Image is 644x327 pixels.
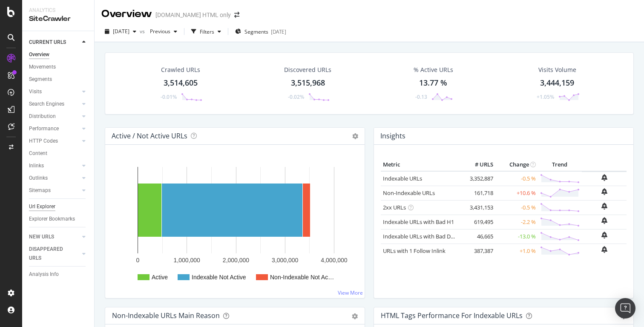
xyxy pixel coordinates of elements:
[29,202,88,211] a: Url Explorer
[101,7,152,21] div: Overview
[29,50,88,59] a: Overview
[338,289,363,296] a: View More
[29,215,75,224] div: Explorer Bookmarks
[29,245,80,263] a: DISAPPEARED URLS
[29,38,66,47] div: CURRENT URLS
[29,112,56,121] div: Distribution
[538,66,576,74] div: Visits Volume
[29,270,59,279] div: Analysis Info
[321,257,347,264] text: 4,000,000
[29,75,52,84] div: Segments
[234,12,239,18] div: arrow-right-arrow-left
[537,93,554,100] div: +1.05%
[615,298,635,318] div: Open Intercom Messenger
[601,188,607,195] div: bell-plus
[383,175,422,182] a: Indexable URLs
[164,77,198,89] div: 3,514,605
[112,158,358,291] svg: A chart.
[29,137,80,146] a: HTTP Codes
[495,158,538,171] th: Change
[29,124,80,133] a: Performance
[29,174,48,183] div: Outlinks
[284,66,331,74] div: Discovered URLs
[161,66,200,74] div: Crawled URLs
[538,158,582,171] th: Trend
[29,186,80,195] a: Sitemaps
[495,229,538,244] td: -13.0 %
[29,270,88,279] a: Analysis Info
[29,87,42,96] div: Visits
[29,63,56,72] div: Movements
[29,100,64,109] div: Search Engines
[192,274,246,281] text: Indexable Not Active
[383,218,454,226] a: Indexable URLs with Bad H1
[601,246,607,253] div: bell-plus
[461,158,495,171] th: # URLS
[461,186,495,200] td: 161,718
[383,232,476,240] a: Indexable URLs with Bad Description
[147,25,181,38] button: Previous
[112,130,187,142] h4: Active / Not Active URLs
[461,229,495,244] td: 46,665
[272,257,298,264] text: 3,000,000
[601,203,607,209] div: bell-plus
[200,28,214,35] div: Filters
[232,25,290,38] button: Segments[DATE]
[601,217,607,224] div: bell-plus
[29,215,88,224] a: Explorer Bookmarks
[383,189,435,197] a: Non-Indexable URLs
[155,11,231,19] div: [DOMAIN_NAME] HTML only
[174,257,200,264] text: 1,000,000
[136,257,140,264] text: 0
[140,28,147,35] span: vs
[461,215,495,229] td: 619,495
[495,186,538,200] td: +10.6 %
[414,66,453,74] div: % Active URLs
[29,75,88,84] a: Segments
[29,14,87,24] div: SiteCrawler
[223,257,249,264] text: 2,000,000
[188,25,224,38] button: Filters
[495,215,538,229] td: -2.2 %
[161,93,177,100] div: -0.01%
[461,200,495,215] td: 3,431,153
[495,200,538,215] td: -0.5 %
[29,161,80,170] a: Inlinks
[415,93,427,100] div: -0.13
[101,25,140,38] button: [DATE]
[29,7,87,14] div: Analytics
[29,149,88,158] a: Content
[461,171,495,186] td: 3,352,887
[291,77,325,89] div: 3,515,968
[29,50,49,59] div: Overview
[29,124,59,133] div: Performance
[383,204,406,211] a: 2xx URLs
[29,202,55,211] div: Url Explorer
[29,232,54,241] div: NEW URLS
[352,313,358,319] div: gear
[381,158,461,171] th: Metric
[461,244,495,258] td: 387,387
[29,186,51,195] div: Sitemaps
[244,28,268,35] span: Segments
[29,174,80,183] a: Outlinks
[29,245,72,263] div: DISAPPEARED URLS
[29,38,80,47] a: CURRENT URLS
[380,130,405,142] h4: Insights
[29,232,80,241] a: NEW URLS
[381,311,523,320] div: HTML Tags Performance for Indexable URLs
[352,133,358,139] i: Options
[29,137,58,146] div: HTTP Codes
[288,93,304,100] div: -0.02%
[147,28,170,35] span: Previous
[29,100,80,109] a: Search Engines
[271,28,286,35] div: [DATE]
[419,77,447,89] div: 13.77 %
[29,112,80,121] a: Distribution
[540,77,574,89] div: 3,444,159
[29,161,44,170] div: Inlinks
[152,274,168,281] text: Active
[29,149,47,158] div: Content
[601,174,607,181] div: bell-plus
